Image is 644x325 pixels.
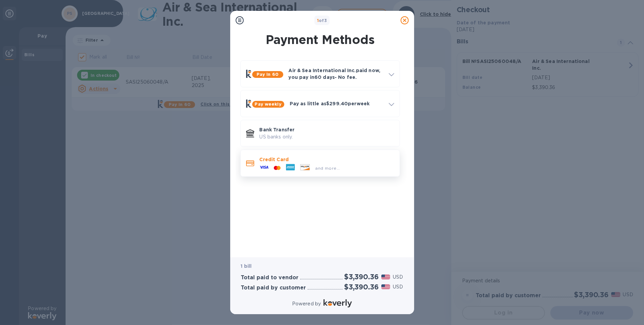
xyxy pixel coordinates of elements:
[324,299,352,307] img: Logo
[317,18,319,23] span: 1
[241,263,252,269] b: 1 bill
[260,156,394,163] p: Credit Card
[292,300,321,307] p: Powered by
[344,283,378,291] h2: $3,390.36
[260,126,394,133] p: Bank Transfer
[241,285,306,291] h3: Total paid by customer
[381,275,390,279] img: USD
[239,32,401,47] h1: Payment Methods
[393,283,403,290] p: USD
[255,102,282,107] b: Pay weekly
[260,133,394,140] p: US banks only.
[241,275,299,281] h3: Total paid to vendor
[381,284,390,289] img: USD
[315,166,340,171] span: and more...
[317,18,327,23] b: of 3
[393,274,403,281] p: USD
[344,273,378,281] h2: $3,390.36
[257,72,279,77] b: Pay in 60
[289,67,383,81] p: Air & Sea International Inc. paid now, you pay in 60 days - No fee.
[290,100,383,107] p: Pay as little as $299.40 per week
